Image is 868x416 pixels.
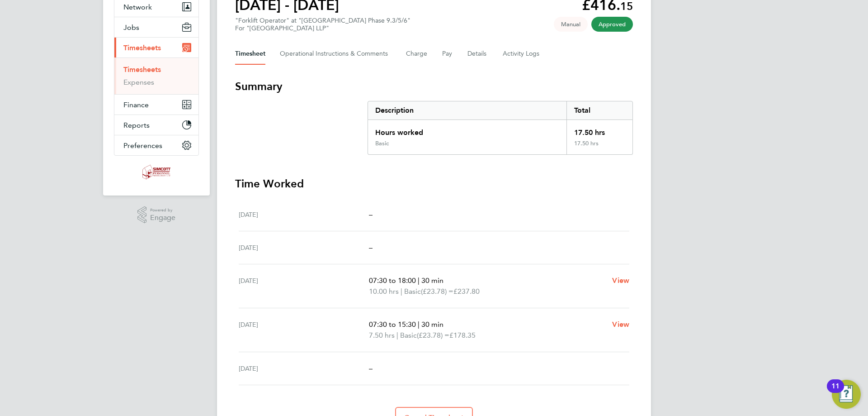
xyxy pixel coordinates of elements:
div: [DATE] [239,363,369,374]
span: | [401,287,402,296]
button: Timesheets [114,38,198,57]
span: | [418,276,420,285]
span: 30 min [421,320,443,329]
button: Timesheet [235,43,265,65]
a: View [612,275,629,286]
a: Expenses [123,78,154,86]
div: 17.50 hrs [566,120,632,140]
div: For "[GEOGRAPHIC_DATA] LLP" [235,24,410,32]
button: Reports [114,115,198,135]
button: Operational Instructions & Comments [280,43,392,65]
span: Powered by [150,206,175,214]
span: Reports [123,121,150,129]
div: [DATE] [239,319,369,341]
span: Basic [404,286,421,297]
button: Details [467,43,488,65]
span: – [369,364,373,373]
span: 07:30 to 15:30 [369,320,416,329]
button: Jobs [114,17,198,37]
span: View [612,276,629,285]
div: Description [368,101,566,120]
span: – [369,210,373,219]
div: 17.50 hrs [566,140,632,154]
span: (£23.78) = [417,331,449,339]
span: View [612,320,629,329]
button: Activity Logs [503,43,541,65]
a: Timesheets [123,65,161,74]
span: Timesheets [123,43,161,52]
span: Network [123,3,152,11]
span: | [418,320,420,329]
h3: Summary [235,79,633,94]
div: Basic [375,140,389,147]
button: Finance [114,95,198,115]
div: Hours worked [368,120,566,140]
span: 10.00 hrs [369,287,399,296]
button: Preferences [114,135,198,155]
span: Finance [123,100,149,109]
span: Basic [400,330,417,341]
button: Pay [442,43,453,65]
span: 07:30 to 18:00 [369,276,416,285]
span: £237.80 [453,287,480,296]
img: simcott-logo-retina.png [142,165,171,179]
div: 11 [831,386,840,398]
div: [DATE] [239,209,369,220]
h3: Time Worked [235,177,633,191]
span: Jobs [123,23,139,32]
button: Open Resource Center, 11 new notifications [832,380,861,409]
a: View [612,319,629,330]
span: 30 min [421,276,443,285]
div: [DATE] [239,275,369,297]
span: Preferences [123,141,162,150]
span: This timesheet has been approved. [591,17,633,32]
span: 7.50 hrs [369,331,395,339]
span: This timesheet was manually created. [554,17,588,32]
div: [DATE] [239,242,369,253]
div: Summary [368,101,633,155]
span: Engage [150,214,175,222]
div: "Forklift Operator" at "[GEOGRAPHIC_DATA] Phase 9.3/5/6" [235,17,410,32]
div: Timesheets [114,57,198,94]
span: – [369,243,373,252]
div: Total [566,101,632,120]
span: (£23.78) = [421,287,453,296]
a: Go to home page [114,165,199,179]
span: £178.35 [449,331,476,339]
button: Charge [406,43,428,65]
a: Powered byEngage [137,206,176,224]
span: | [396,331,398,339]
